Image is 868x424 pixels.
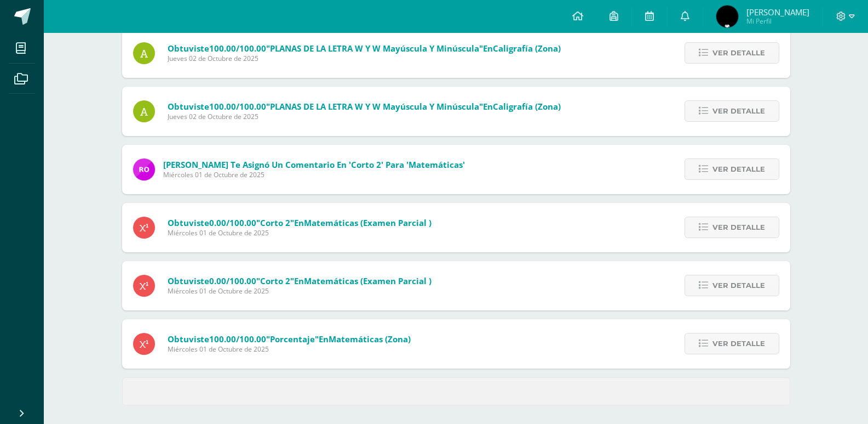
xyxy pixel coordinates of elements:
span: [PERSON_NAME] [746,7,809,18]
span: Ver detalle [712,333,765,354]
span: Obtuviste en [168,275,432,286]
span: Miércoles 01 de Octubre de 2025 [168,286,432,296]
span: Ver detalle [712,275,765,296]
span: "Corto 2" [256,275,294,286]
span: 100.00/100.00 [209,333,266,344]
span: 0.00/100.00 [209,217,256,228]
span: [PERSON_NAME] te asignó un comentario en 'Corto 2' para 'Matemáticas' [163,159,465,170]
span: "Porcentaje" [266,333,319,344]
span: Miércoles 01 de Octubre de 2025 [168,228,432,238]
span: Mi Perfil [746,16,809,26]
span: Jueves 02 de Octubre de 2025 [168,54,561,63]
span: Ver detalle [712,43,765,63]
span: Matemáticas (Examen Parcial ) [304,275,432,286]
span: Jueves 02 de Octubre de 2025 [168,112,561,121]
span: Ver detalle [712,159,765,179]
img: 3b5d3dbc273b296c7711c4ad59741bbc.png [716,5,738,27]
span: Miércoles 01 de Octubre de 2025 [163,170,465,179]
span: "PLANAS DE LA LETRA W y w mayúscula y minúscula" [266,101,483,112]
span: 100.00/100.00 [209,43,266,54]
span: Matemáticas (Examen Parcial ) [304,217,432,228]
span: "Corto 2" [256,217,294,228]
span: Obtuviste en [168,43,561,54]
span: Miércoles 01 de Octubre de 2025 [168,344,411,354]
span: 0.00/100.00 [209,275,256,286]
span: Ver detalle [712,217,765,238]
span: 100.00/100.00 [209,101,266,112]
span: Matemáticas (Zona) [329,333,411,344]
span: Obtuviste en [168,101,561,112]
span: "PLANAS DE LA LETRA W y w mayúscula y minúscula" [266,43,483,54]
span: Ver detalle [712,101,765,121]
img: 8bfe0409b3b58afa8f9b20f01c18de4e.png [133,159,155,180]
span: Caligrafía (Zona) [493,43,561,54]
span: Obtuviste en [168,333,411,344]
span: Caligrafía (Zona) [493,101,561,112]
span: Obtuviste en [168,217,432,228]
